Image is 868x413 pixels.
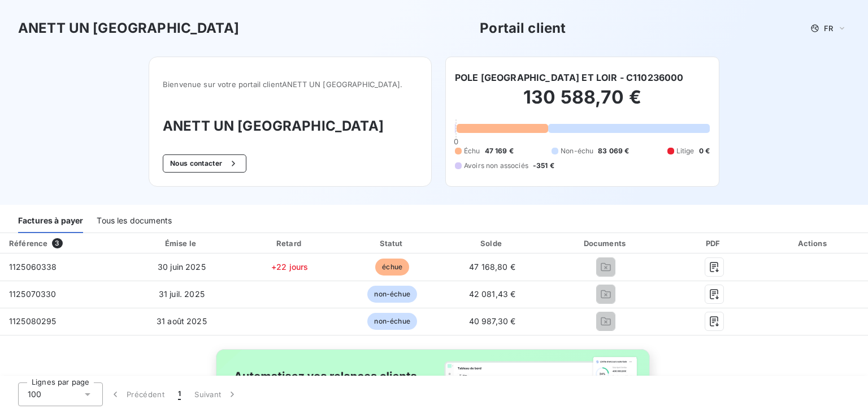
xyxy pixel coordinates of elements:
div: Retard [240,238,339,249]
h3: Portail client [480,18,566,38]
span: +22 jours [271,262,308,272]
span: 47 168,80 € [469,262,515,272]
button: Nous contacter [163,154,246,173]
span: 1125060338 [9,262,57,272]
span: 47 169 € [485,146,514,156]
div: Actions [761,238,866,249]
span: 1125080295 [9,316,57,326]
div: Factures à payer [18,209,83,233]
span: 100 [28,389,41,400]
div: Statut [344,238,441,249]
span: 40 987,30 € [469,316,516,326]
span: 31 juil. 2025 [159,289,205,299]
h3: ANETT UN [GEOGRAPHIC_DATA] [163,116,418,136]
span: Échu [464,146,480,156]
span: 30 juin 2025 [158,262,206,272]
span: 1 [178,389,181,400]
button: Précédent [103,382,171,406]
span: non-échue [367,313,416,330]
span: Non-échu [561,146,593,156]
span: Avoirs non associés [464,161,528,171]
div: Référence [9,239,47,248]
span: 0 € [699,146,710,156]
h2: 130 588,70 € [455,86,710,120]
span: Litige [676,146,695,156]
div: Documents [544,238,667,249]
span: FR [824,24,833,33]
span: 1125070330 [9,289,57,299]
button: 1 [171,382,188,406]
span: non-échue [367,286,416,303]
button: Suivant [188,382,245,406]
span: 42 081,43 € [469,289,516,299]
div: Émise le [128,238,236,249]
span: 0 [454,137,458,146]
span: 83 069 € [598,146,629,156]
span: 31 août 2025 [157,316,207,326]
span: Bienvenue sur votre portail client ANETT UN [GEOGRAPHIC_DATA] . [163,80,418,89]
div: PDF [672,238,756,249]
span: échue [375,259,409,276]
span: 3 [52,238,62,248]
h3: ANETT UN [GEOGRAPHIC_DATA] [18,18,239,38]
div: Tous les documents [97,209,172,233]
h6: POLE [GEOGRAPHIC_DATA] ET LOIR - C110236000 [455,71,683,84]
span: -351 € [533,161,554,171]
div: Solde [445,238,540,249]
